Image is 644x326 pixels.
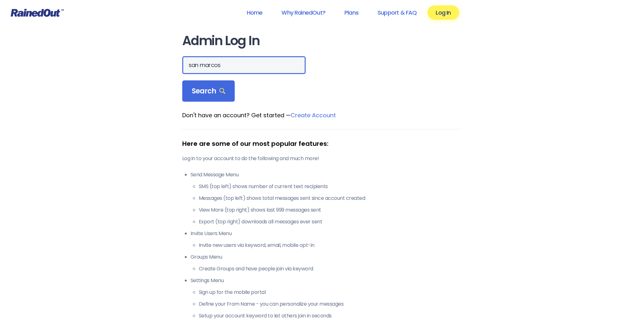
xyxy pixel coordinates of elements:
li: Define your From Name - you can personalize your messages [199,300,462,308]
a: Create Account [291,111,336,119]
div: Here are some of our most popular features: [182,139,462,148]
li: SMS (top left) shows number of current text recipients [199,183,462,190]
a: Home [238,5,271,20]
li: Groups Menu [190,253,462,273]
p: Log in to your account to do the following and much more! [182,155,462,162]
li: Settings Menu [190,277,462,320]
li: View More (top right) shows last 999 messages sent [199,206,462,214]
span: Search [192,87,225,96]
li: Invite new users via keyword, email, mobile opt-in [199,241,462,249]
input: Search Orgs… [182,56,306,74]
li: Sign up for the mobile portal [199,289,462,296]
li: Invite Users Menu [190,230,462,249]
li: Messages (top left) shows total messages sent since account created [199,194,462,202]
li: Create Groups and have people join via keyword [199,265,462,273]
a: Plans [336,5,367,20]
a: Why RainedOut? [273,5,334,20]
h1: Admin Log In [182,34,462,48]
li: Export (top right) downloads all messages ever sent [199,218,462,226]
a: Support & FAQ [369,5,425,20]
li: Setup your account keyword to let others join in seconds [199,312,462,320]
a: Log In [427,5,459,20]
div: Search [182,80,235,102]
li: Send Message Menu [190,171,462,226]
